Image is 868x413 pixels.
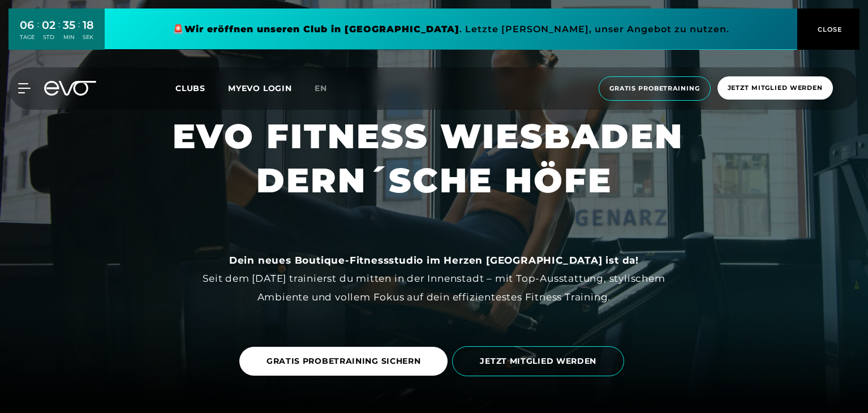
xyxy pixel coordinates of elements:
span: Jetzt Mitglied werden [728,83,823,93]
span: en [315,83,327,93]
div: 02 [42,17,55,33]
span: Clubs [175,83,205,93]
span: Gratis Probetraining [609,84,700,93]
div: 18 [83,17,94,33]
h1: EVO FITNESS WIESBADEN DERN´SCHE HÖFE [173,114,695,203]
div: 06 [20,17,35,33]
div: : [37,18,39,48]
a: JETZT MITGLIED WERDEN [452,338,629,385]
div: STD [42,33,55,41]
a: en [315,82,341,95]
span: GRATIS PROBETRAINING SICHERN [267,355,421,367]
span: JETZT MITGLIED WERDEN [480,355,596,367]
div: Seit dem [DATE] trainierst du mitten in der Innenstadt – mit Top-Ausstattung, stylischem Ambiente... [179,251,689,306]
div: TAGE [20,33,35,41]
div: SEK [83,33,94,41]
a: Clubs [175,83,228,93]
a: GRATIS PROBETRAINING SICHERN [239,347,448,376]
div: MIN [63,33,75,41]
button: CLOSE [797,8,860,50]
a: Gratis Probetraining [595,76,714,101]
a: MYEVO LOGIN [228,83,292,93]
div: : [78,18,80,48]
div: : [58,18,60,48]
strong: Dein neues Boutique-Fitnessstudio im Herzen [GEOGRAPHIC_DATA] ist da! [229,255,639,266]
span: CLOSE [815,24,843,35]
a: Jetzt Mitglied werden [714,76,836,101]
div: 35 [63,17,75,33]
